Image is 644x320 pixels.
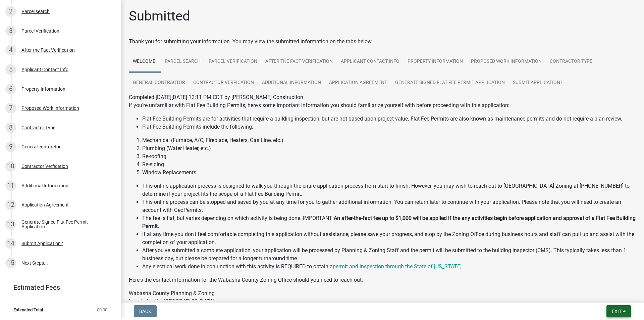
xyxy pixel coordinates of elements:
[161,51,205,73] a: Parcel search
[5,199,16,210] div: 12
[21,220,110,229] div: Generate Signed Flat Fee Permit Application
[129,38,636,46] div: Thank you for submitting your information. You may view the submitted information on the tabs below.
[129,72,189,94] a: General contractor
[5,6,16,17] div: 2
[142,115,636,123] li: Flat Fee Building Permits are for activities that require a building inspection, but are not base...
[5,122,16,133] div: 8
[404,51,467,73] a: Property Information
[21,183,68,188] div: Additional Information
[129,94,303,100] span: Completed [DATE][DATE] 12:11 PM CDT by [PERSON_NAME] Construction
[134,305,157,317] button: Back
[5,103,16,113] div: 7
[142,182,636,198] li: This online application process is designed to walk you through the entire application process fr...
[325,72,391,94] a: Application Agreement
[5,180,16,191] div: 11
[5,161,16,172] div: 10
[142,215,636,229] strong: An after-the-fact fee up to $1,000 will be applied if the any activities begin before application...
[612,309,622,314] span: Exit
[467,51,546,73] a: Proposed Work Information
[21,164,68,169] div: Contractor Verfication
[142,152,636,161] li: Re-roofing
[129,276,636,284] p: Here's the contact information for the Wabasha County Zoning Office should you need to reach out:
[139,309,151,314] span: Back
[337,51,404,73] a: Applicant Contact Info
[21,144,61,149] div: General contractor
[129,8,190,24] h1: Submitted
[21,29,59,33] div: Parcel Verification
[21,125,55,130] div: Contractor Type
[5,45,16,55] div: 4
[21,241,63,246] div: Submit Application?
[142,198,636,214] li: This online process can be stopped and saved by you at any time for you to gather additional info...
[142,123,636,131] li: Flat Fee Building Permits include the following:
[509,72,567,94] a: Submit Application?
[21,9,50,14] div: Parcel search
[142,136,636,144] li: Mechanical (Furnace, A/C, Fireplace, Heaters, Gas Line, etc.)
[333,263,462,270] a: permit and inspection through the State of [US_STATE]
[142,263,636,271] li: Any electrical work done in conjunction with this activity is REQUIRED to obtain a .
[13,308,43,312] span: Estimated Total
[129,51,161,73] a: Welcome!
[5,238,16,249] div: 14
[258,72,325,94] a: Additional Information
[189,72,258,94] a: Contractor Verfication
[606,305,631,317] button: Exit
[391,72,509,94] a: Generate Signed Flat Fee Permit Application
[142,169,636,177] li: Window Replacements
[21,87,65,91] div: Property Information
[21,67,68,72] div: Applicant Contact Info
[142,214,636,230] li: The fee is flat, but varies depending on which activity is being done. IMPORTANT:
[5,141,16,152] div: 9
[5,219,16,230] div: 13
[21,106,79,110] div: Proposed Work Information
[21,202,69,207] div: Application Agreement
[142,230,636,246] li: If at any time you don't feel comfortable completing this application without assistance, please ...
[129,101,636,109] p: If you're unfamiliar with Flat Fee Building Permits, here's some important information you should...
[142,246,636,263] li: After you've submitted a complete application, your application will be processed by Planning & Z...
[5,258,16,268] div: 15
[21,48,75,52] div: After the Fact Verification
[142,161,636,169] li: Re-siding
[5,84,16,94] div: 6
[5,64,16,75] div: 5
[261,51,337,73] a: After the Fact Verification
[546,51,596,73] a: Contractor Type
[5,26,16,36] div: 3
[205,51,261,73] a: Parcel Verification
[142,144,636,152] li: Plumbing (Water Heater, etc.)
[97,308,107,312] span: $0.00
[5,281,110,294] a: Estimated Fees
